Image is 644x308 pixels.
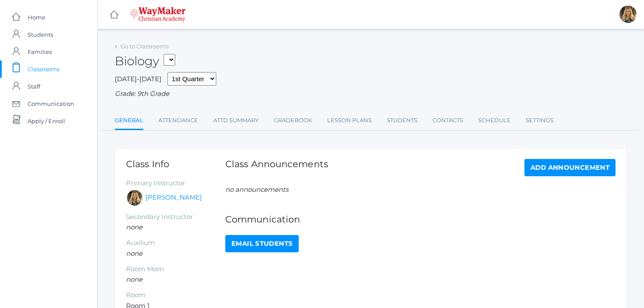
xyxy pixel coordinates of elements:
[126,266,225,273] h5: Room Mom
[126,249,142,257] em: none
[619,6,637,23] div: Claudia Marosz
[126,292,225,299] h5: Room
[274,112,312,129] a: Gradebook
[130,7,186,22] img: 4_waymaker-logo-stack-white.png
[126,159,225,169] h1: Class Info
[327,112,372,129] a: Lesson Plans
[120,43,168,50] a: Go to Classrooms
[387,112,417,129] a: Students
[28,112,65,130] span: Apply / Enroll
[115,112,143,130] a: General
[524,159,616,176] a: Add Announcement
[213,112,259,129] a: Attd Summary
[126,189,143,206] div: Claudia Marosz
[115,89,627,99] div: Grade: 9th Grade
[115,54,175,68] h2: Biology
[28,95,74,112] span: Communication
[225,235,299,252] a: Email Students
[225,159,328,174] h1: Class Announcements
[225,185,288,194] em: no announcements
[126,213,225,221] h5: Secondary Instructor
[526,112,553,129] a: Settings
[126,275,142,283] em: none
[126,223,142,231] em: none
[28,60,60,78] span: Classrooms
[126,239,225,247] h5: Auxilium
[225,214,616,224] h1: Communication
[28,9,45,26] span: Home
[432,112,463,129] a: Contacts
[28,26,53,43] span: Students
[158,112,198,129] a: Attendance
[478,112,511,129] a: Schedule
[28,78,40,95] span: Staff
[145,193,202,203] a: [PERSON_NAME]
[115,75,161,83] span: [DATE]-[DATE]
[28,43,52,60] span: Families
[126,180,225,187] h5: Primary Instructor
